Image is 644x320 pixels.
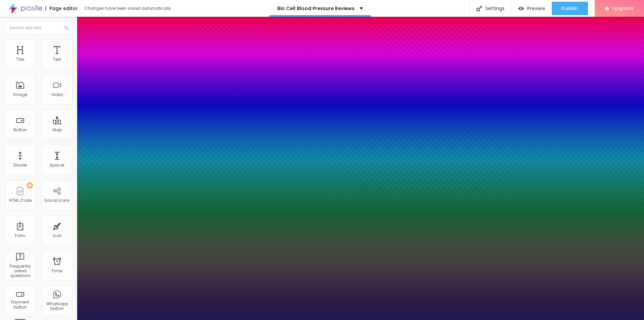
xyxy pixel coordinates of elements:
[7,300,33,310] div: Payment button
[16,57,24,62] div: Title
[51,92,63,97] div: Video
[518,6,524,11] img: view-1.svg
[85,6,171,10] div: Changes have been saved automatically
[53,128,62,132] div: Map
[45,6,78,11] div: Page editor
[552,2,588,15] button: Publish
[15,233,25,238] div: Form
[5,22,72,34] input: Search element
[13,92,27,97] div: Image
[476,6,482,11] img: Icone
[277,6,355,11] p: Bio Cell Blood Pressure Reviews
[64,26,68,30] img: Icone
[13,128,27,132] div: Button
[44,198,70,203] div: Social Icons
[9,198,32,203] div: HTML Code
[53,57,61,62] div: Text
[51,269,63,273] div: Timer
[612,5,634,11] span: Upgrade
[50,163,64,168] div: Spacer
[512,2,552,15] button: Preview
[7,264,33,278] div: Frequently asked questions
[527,6,545,11] span: Preview
[13,163,27,168] div: Divider
[562,6,578,11] span: Publish
[44,302,70,311] div: Whatsapp button
[53,233,62,238] div: Icon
